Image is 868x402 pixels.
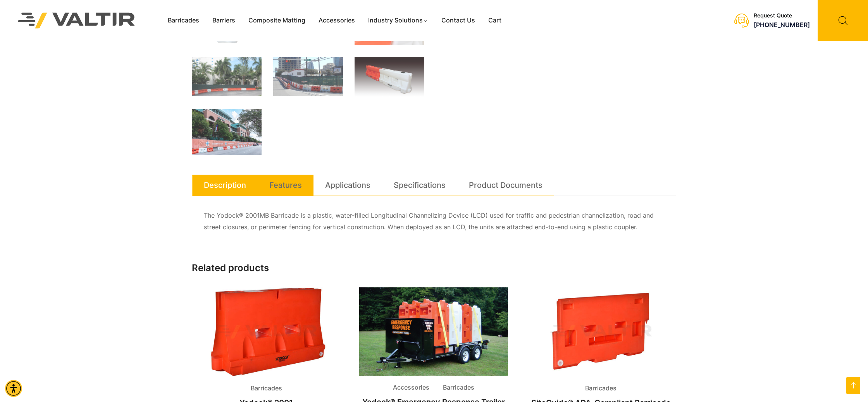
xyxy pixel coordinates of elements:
[245,383,288,394] span: Barricades
[359,287,508,376] img: Accessories
[437,382,480,393] span: Barricades
[754,12,810,19] div: Request Quote
[161,15,206,26] a: Barricades
[362,15,435,26] a: Industry Solutions
[5,380,22,397] div: Accessibility Menu
[754,21,810,29] a: call (888) 496-3625
[192,287,341,377] img: Barricades
[325,175,370,196] a: Applications
[192,109,262,155] img: A view of Minute Maid Park with a barrier displaying "Houston Astros" and a Texas flag, surrounde...
[269,175,302,196] a: Features
[469,175,542,196] a: Product Documents
[273,57,343,96] img: Construction site with traffic barriers, green fencing, and a street sign for Nueces St. in an ur...
[204,175,246,196] a: Description
[579,383,622,394] span: Barricades
[527,287,675,377] img: Barricades
[204,210,664,233] p: The Yodock® 2001MB Barricade is a plastic, water-filled Longitudinal Channelizing Device (LCD) us...
[192,57,262,96] img: A construction area with orange and white barriers, surrounded by palm trees and a building in th...
[846,377,860,394] a: Open this option
[312,15,362,26] a: Accessories
[242,15,312,26] a: Composite Matting
[394,175,446,196] a: Specifications
[355,57,424,97] img: A segmented traffic barrier featuring orange and white sections, designed for road safety and del...
[192,263,676,274] h2: Related products
[387,382,435,393] span: Accessories
[482,15,508,26] a: Cart
[6,0,148,41] img: Valtir Rentals
[435,15,482,26] a: Contact Us
[206,15,242,26] a: Barriers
